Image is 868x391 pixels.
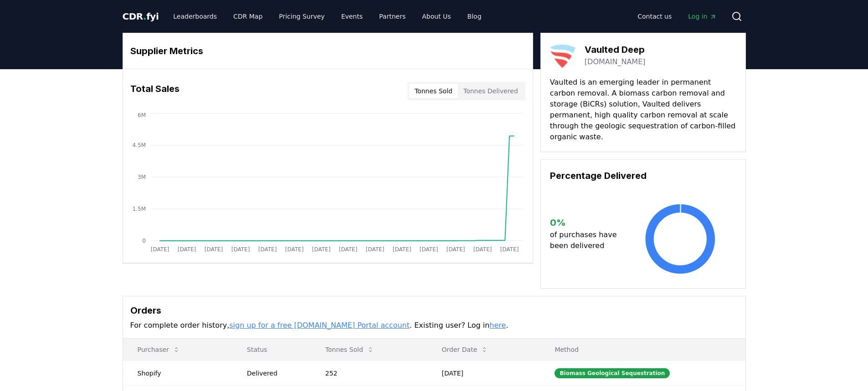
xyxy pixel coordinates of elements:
a: Leaderboards [166,8,224,25]
tspan: [DATE] [500,246,519,253]
a: Pricing Survey [272,8,332,25]
h3: Vaulted Deep [585,43,646,56]
a: Events [334,8,370,25]
tspan: [DATE] [392,246,411,253]
h3: Supplier Metrics [130,44,525,58]
tspan: 1.5M [132,206,145,212]
div: Delivered [247,369,303,378]
tspan: [DATE] [419,246,438,253]
span: . [143,11,146,22]
span: Log in [688,12,716,21]
a: sign up for a free [DOMAIN_NAME] Portal account [229,321,410,330]
span: CDR fyi [123,11,159,22]
tspan: 0 [142,238,146,244]
a: Blog [460,8,489,25]
a: Contact us [630,8,679,25]
tspan: [DATE] [285,246,303,253]
nav: Main [630,8,724,25]
tspan: [DATE] [365,246,384,253]
button: Tonnes Sold [318,340,381,359]
a: CDR.fyi [123,10,159,23]
a: here [489,321,506,330]
td: 252 [311,361,427,386]
h3: Orders [130,304,738,317]
tspan: [DATE] [177,246,196,253]
tspan: [DATE] [231,246,250,253]
tspan: [DATE] [446,246,465,253]
p: For complete order history, . Existing user? Log in . [130,320,738,331]
h3: 0 % [550,216,624,229]
button: Purchaser [130,340,187,359]
tspan: 6M [138,112,146,118]
tspan: [DATE] [204,246,223,253]
p: Method [547,345,738,354]
a: About Us [415,8,458,25]
tspan: [DATE] [473,246,492,253]
button: Order Date [435,340,496,359]
div: Biomass Geological Sequestration [555,368,670,378]
p: of purchases have been delivered [550,229,624,251]
a: Partners [372,8,413,25]
tspan: [DATE] [339,246,357,253]
button: Tonnes Delivered [458,84,524,98]
nav: Main [166,8,488,25]
p: Status [240,345,303,354]
p: Vaulted is an emerging leader in permanent carbon removal. A biomass carbon removal and storage (... [550,77,736,142]
h3: Percentage Delivered [550,169,736,183]
tspan: 4.5M [132,142,145,148]
img: Vaulted Deep-logo [550,42,575,68]
tspan: [DATE] [150,246,169,253]
tspan: [DATE] [258,246,277,253]
td: [DATE] [427,361,540,386]
a: CDR Map [226,8,270,25]
button: Tonnes Sold [409,84,458,98]
tspan: [DATE] [312,246,330,253]
h3: Total Sales [130,82,180,100]
tspan: 3M [138,174,146,180]
a: Log in [681,8,724,25]
td: Shopify [123,361,232,386]
a: [DOMAIN_NAME] [585,56,646,67]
